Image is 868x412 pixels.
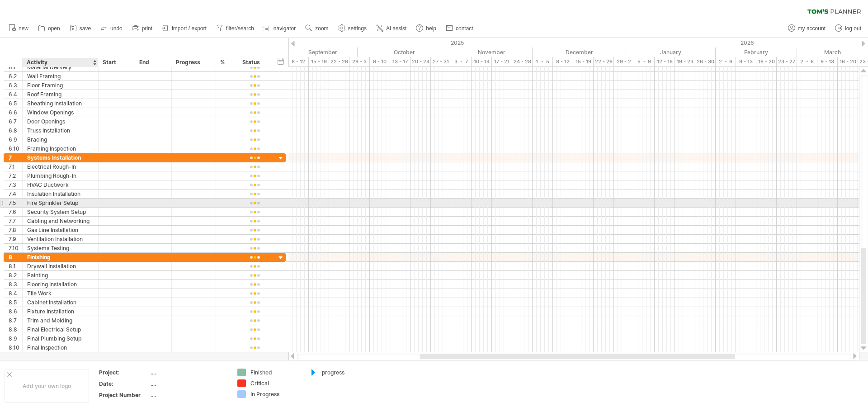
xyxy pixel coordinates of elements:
a: import / export [160,23,209,34]
div: Bracing [27,135,94,144]
div: Sheathing Installation [27,99,94,108]
div: 6 - 10 [370,57,390,66]
div: Activity [27,58,93,67]
div: September 2025 [268,47,358,57]
a: zoom [303,23,331,34]
div: Flooring Installation [27,280,94,289]
a: help [414,23,439,34]
div: Fire Sprinkler Setup [27,199,94,207]
div: 10 - 14 [472,57,492,66]
div: 7.2 [9,171,22,180]
span: open [48,25,60,32]
div: 8.10 [9,343,22,352]
div: 9 - 13 [736,57,756,66]
div: Finishing [27,253,94,261]
div: Gas Line Installation [27,226,94,234]
span: filter/search [226,25,254,32]
div: 17 - 21 [492,57,512,66]
div: Window Openings [27,108,94,117]
div: 29 - 2 [614,57,634,66]
div: 24 - 28 [512,57,533,66]
div: 15 - 19 [573,57,594,66]
div: Ventilation Installation [27,235,94,243]
div: 7.8 [9,226,22,234]
div: 2 - 6 [716,57,736,66]
span: AI assist [386,25,406,32]
div: 19 - 23 [675,57,695,66]
div: Systems Installation [27,153,94,162]
span: import / export [172,25,207,32]
div: October 2025 [358,47,451,57]
div: 7.9 [9,235,22,243]
div: Fixture Installation [27,307,94,316]
span: print [142,25,152,32]
div: 6.5 [9,99,22,108]
div: 7.3 [9,180,22,189]
div: Tile Work [27,289,94,298]
div: 16 - 20 [756,57,777,66]
a: new [6,23,31,34]
div: End [139,58,166,67]
div: 8.5 [9,298,22,307]
div: Finished [250,369,300,376]
div: 6.4 [9,90,22,99]
div: Progress [176,58,211,67]
div: 8 - 12 [553,57,573,66]
a: save [67,23,94,34]
div: 2 - 6 [797,57,817,66]
div: 6.3 [9,81,22,90]
div: Trim and Molding [27,316,94,325]
span: zoom [315,25,328,32]
div: Date: [99,380,149,388]
div: HVAC Ductwork [27,180,94,189]
span: contact [456,25,473,32]
div: 8.1 [9,262,22,270]
div: 7 [9,153,22,162]
div: January 2026 [626,47,716,57]
div: December 2025 [533,47,626,57]
div: 6.2 [9,72,22,81]
div: Painting [27,271,94,279]
div: 5 - 9 [634,57,655,66]
a: navigator [261,23,298,34]
a: settings [336,23,369,34]
div: 8.6 [9,307,22,316]
div: 29 - 3 [349,57,370,66]
div: Truss Installation [27,126,94,135]
div: 23 - 27 [777,57,797,66]
div: In Progress [250,390,300,398]
a: contact [443,23,476,34]
div: 22 - 26 [594,57,614,66]
span: new [19,25,28,32]
div: 26 - 30 [695,57,716,66]
div: 8.3 [9,280,22,289]
div: 6.9 [9,135,22,144]
div: 8.8 [9,325,22,334]
div: 16 - 20 [838,57,858,66]
a: log out [833,23,864,34]
div: 22 - 26 [329,57,349,66]
div: Cabinet Installation [27,298,94,307]
div: 7.7 [9,217,22,225]
span: my account [798,25,826,32]
a: open [36,23,63,34]
div: 9 - 13 [817,57,838,66]
div: 8.4 [9,289,22,298]
div: Cabling and Networking [27,217,94,225]
span: undo [110,25,123,32]
div: Status [242,58,266,67]
div: Project Number [99,391,149,399]
span: save [80,25,91,32]
a: AI assist [374,23,409,34]
div: 6.7 [9,117,22,126]
div: 1 - 5 [533,57,553,66]
div: 20 - 24 [410,57,431,66]
div: November 2025 [451,47,533,57]
div: Final Inspection [27,343,94,352]
div: 7.1 [9,162,22,171]
div: 7.5 [9,199,22,207]
div: 12 - 16 [655,57,675,66]
div: Critical [250,379,300,387]
div: Electrical Rough-In [27,162,94,171]
div: Material Delivery [27,63,94,71]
